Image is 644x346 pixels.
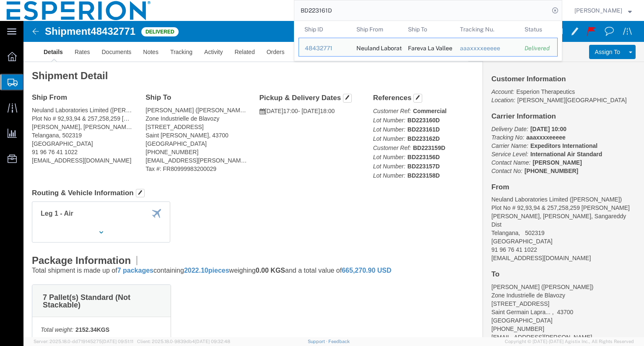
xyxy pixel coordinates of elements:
[328,339,350,344] a: Feedback
[408,38,448,56] div: Fareva La Vallee
[525,44,551,53] div: Delivered
[454,21,519,38] th: Tracking Nu.
[356,38,397,56] div: Neuland Laboratories Limited
[519,21,558,38] th: Status
[460,44,513,53] div: aaaxxxxeeeee
[299,21,562,61] table: Search Results
[34,339,133,344] span: Server: 2025.18.0-dd719145275
[137,339,230,344] span: Client: 2025.18.0-9839db4
[195,339,230,344] span: [DATE] 09:32:48
[351,21,402,38] th: Ship From
[308,339,329,344] a: Support
[305,44,345,53] div: 48432771
[574,6,622,15] span: Philippe Jayat
[294,0,549,21] input: Search for shipment number, reference number
[505,338,634,345] span: Copyright © [DATE]-[DATE] Agistix Inc., All Rights Reserved
[299,21,351,38] th: Ship ID
[23,21,644,337] iframe: FS Legacy Container
[574,5,632,15] button: [PERSON_NAME]
[102,339,133,344] span: [DATE] 09:51:11
[402,21,454,38] th: Ship To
